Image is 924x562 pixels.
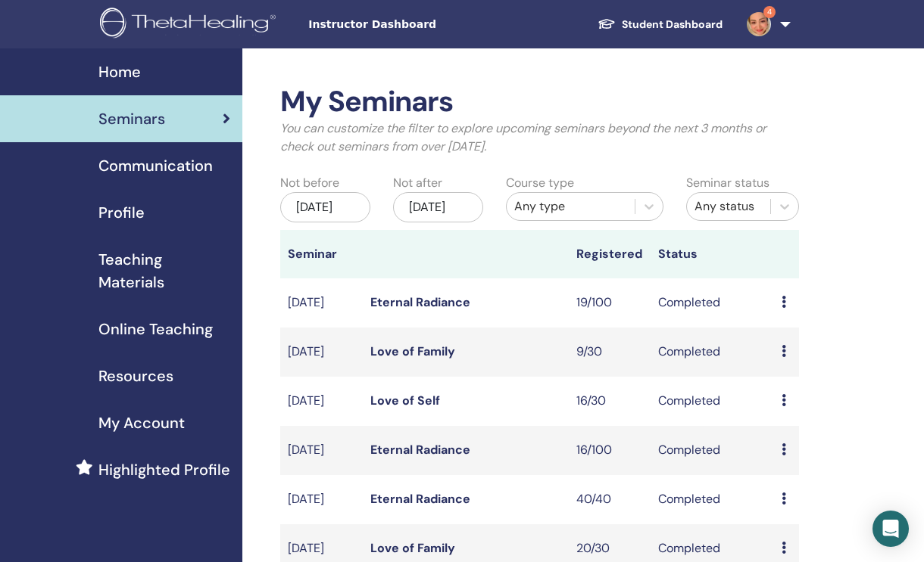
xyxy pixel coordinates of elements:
span: Online Teaching [98,318,213,340]
td: 16/100 [569,426,651,475]
td: [DATE] [280,426,363,475]
td: 40/40 [569,475,651,524]
td: Completed [651,278,774,328]
div: Open Intercom Messenger [872,511,909,547]
span: 4 [763,6,776,18]
span: Teaching Materials [98,248,230,293]
span: Highlighted Profile [98,458,230,481]
td: [DATE] [280,377,363,426]
td: [DATE] [280,475,363,524]
td: Completed [651,328,774,377]
div: Any type [514,197,627,216]
span: Resources [98,365,173,387]
label: Not before [280,174,339,192]
td: 16/30 [569,377,651,426]
div: [DATE] [393,192,483,222]
td: [DATE] [280,278,363,328]
th: Registered [569,230,651,278]
td: 9/30 [569,328,651,377]
td: [DATE] [280,328,363,377]
th: Seminar [280,230,363,278]
img: default.jpg [747,12,771,36]
span: Seminars [98,107,165,130]
span: Instructor Dashboard [308,17,535,33]
td: Completed [651,426,774,475]
a: Student Dashboard [585,11,735,39]
a: Eternal Radiance [370,491,470,507]
td: 19/100 [569,278,651,328]
label: Course type [506,174,574,192]
a: Love of Self [370,393,440,408]
label: Seminar status [686,174,769,192]
div: [DATE] [280,192,370,222]
a: Eternal Radiance [370,294,470,310]
span: My Account [98,411,185,434]
span: Profile [98,201,145,224]
span: Communication [98,154,213,177]
td: Completed [651,377,774,426]
img: graduation-cap-white.svg [598,17,616,30]
td: Completed [651,475,774,524]
div: Any status [695,197,763,216]
img: logo.png [100,8,281,42]
p: You can customize the filter to explore upcoming seminars beyond the next 3 months or check out s... [280,120,799,156]
span: Home [98,61,141,83]
a: Love of Family [370,540,455,556]
a: Love of Family [370,343,455,359]
h2: My Seminars [280,85,799,120]
a: Eternal Radiance [370,442,470,458]
th: Status [651,230,774,278]
label: Not after [393,174,442,192]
